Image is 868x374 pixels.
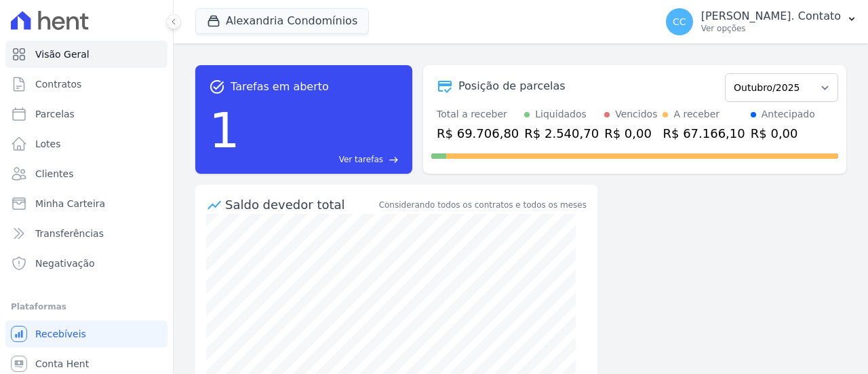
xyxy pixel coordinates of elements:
[35,357,89,371] span: Conta Hent
[655,3,868,41] button: CC [PERSON_NAME]. Contato Ver opções
[209,95,240,166] div: 1
[458,78,566,94] div: Posição de parcelas
[35,77,81,91] span: Contratos
[5,71,167,98] a: Contratos
[35,227,104,240] span: Transferências
[35,48,90,61] span: Visão Geral
[535,107,587,121] div: Liquidados
[389,155,399,165] span: east
[701,10,841,23] p: [PERSON_NAME]. Contato
[231,79,329,95] span: Tarefas em aberto
[5,220,167,247] a: Transferências
[5,41,167,68] a: Visão Geral
[379,199,587,211] div: Considerando todos os contratos e todos os meses
[663,124,745,143] div: R$ 67.166,10
[35,167,73,181] span: Clientes
[751,124,815,143] div: R$ 0,00
[524,124,599,143] div: R$ 2.540,70
[5,190,167,217] a: Minha Carteira
[437,107,519,121] div: Total a receber
[604,124,657,143] div: R$ 0,00
[209,79,225,95] span: task_alt
[5,130,167,157] a: Lotes
[195,8,369,34] button: Alexandria Condomínios
[35,257,95,270] span: Negativação
[35,327,86,341] span: Recebíveis
[339,153,383,166] span: Ver tarefas
[5,100,167,128] a: Parcelas
[437,124,519,143] div: R$ 69.706,80
[5,160,167,187] a: Clientes
[35,137,61,151] span: Lotes
[11,299,162,315] div: Plataformas
[35,107,75,121] span: Parcelas
[701,23,841,34] p: Ver opções
[5,250,167,277] a: Negativação
[673,107,719,121] div: A receber
[762,107,815,121] div: Antecipado
[615,107,657,121] div: Vencidos
[35,197,105,210] span: Minha Carteira
[245,153,399,166] a: Ver tarefas east
[225,195,376,214] div: Saldo devedor total
[673,17,686,26] span: CC
[5,320,167,348] a: Recebíveis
